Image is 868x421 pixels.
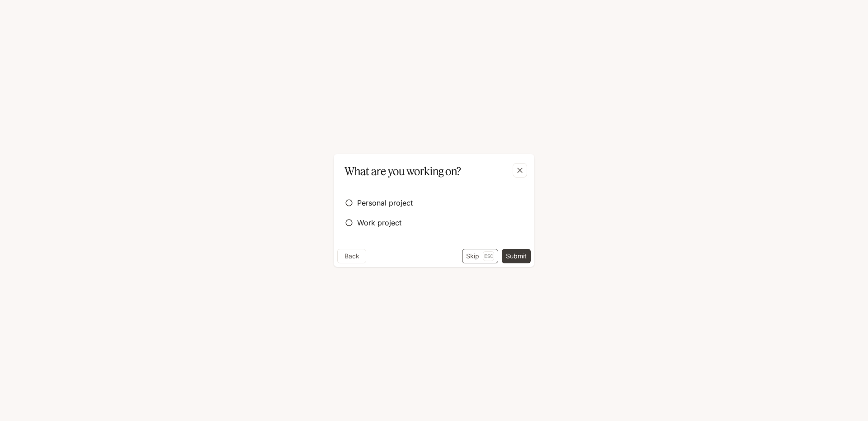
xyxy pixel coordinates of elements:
p: What are you working on? [344,163,461,179]
button: Submit [502,249,531,263]
button: SkipEsc [462,249,498,263]
span: Work project [357,217,401,228]
button: Back [337,249,366,263]
span: Personal project [357,197,413,208]
p: Esc [483,251,494,261]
